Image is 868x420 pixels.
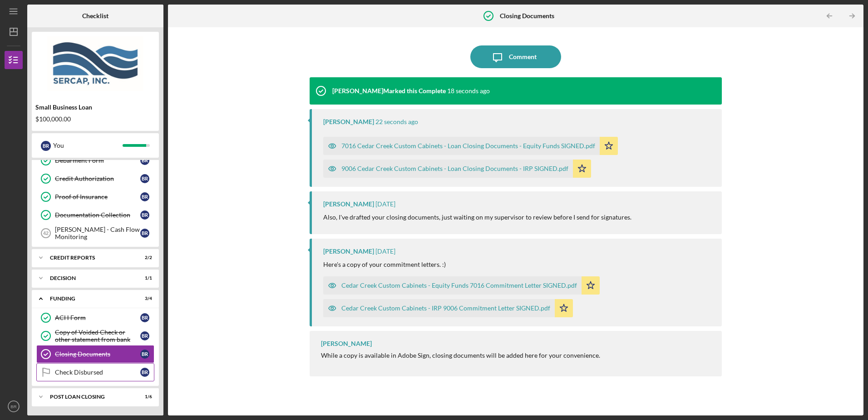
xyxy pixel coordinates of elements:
[323,248,374,255] div: [PERSON_NAME]
[323,299,573,317] button: Cedar Creek Custom Cabinets - IRP 9006 Commitment Letter SIGNED.pdf
[5,397,23,415] button: BR
[375,118,418,125] time: 2025-09-30 19:53
[323,276,600,295] button: Cedar Creek Custom Cabinets - Equity Funds 7016 Commitment Letter SIGNED.pdf
[43,230,49,236] tspan: 42
[35,115,155,123] div: $100,000.00
[447,87,490,95] time: 2025-09-30 19:53
[36,363,154,381] a: Check DisbursedBR
[341,142,595,150] div: 7016 Cedar Creek Custom Cabinets - Loan Closing Documents - Equity Funds SIGNED.pdf
[136,275,152,281] div: 1 / 1
[140,174,149,183] div: B R
[375,200,395,208] time: 2025-09-17 14:37
[323,118,374,125] div: [PERSON_NAME]
[55,369,140,376] div: Check Disbursed
[55,329,140,343] div: Copy of Voided Check or other statement from bank
[140,210,149,220] div: B R
[55,193,140,200] div: Proof of Insurance
[36,309,154,327] a: ACH FormBR
[341,305,550,312] div: Cedar Creek Custom Cabinets - IRP 9006 Commitment Letter SIGNED.pdf
[32,36,159,91] img: Product logo
[50,296,129,301] div: Funding
[323,200,374,208] div: [PERSON_NAME]
[36,327,154,345] a: Copy of Voided Check or other statement from bankBR
[55,175,140,182] div: Credit Authorization
[53,138,123,153] div: You
[321,352,600,359] div: While a copy is available in Adobe Sign, closing documents will be added here for your convenience.
[140,350,149,359] div: B R
[140,192,149,201] div: B R
[41,141,51,151] div: B R
[140,229,149,238] div: B R
[36,345,154,363] a: Closing DocumentsBR
[375,248,395,255] time: 2025-09-17 14:37
[332,87,446,95] div: [PERSON_NAME] Marked this Complete
[136,255,152,260] div: 2 / 2
[136,394,152,400] div: 1 / 6
[140,368,149,377] div: B R
[500,12,554,20] b: Closing Documents
[470,45,561,68] button: Comment
[140,156,149,165] div: B R
[36,151,154,170] a: Debarment FormBR
[10,404,16,409] text: BR
[323,212,631,222] p: Also, I've drafted your closing documents, just waiting on my supervisor to review before I send ...
[36,206,154,224] a: Documentation CollectionBR
[55,226,140,240] div: [PERSON_NAME] - Cash Flow Monitoring
[55,211,140,219] div: Documentation Collection
[55,350,140,358] div: Closing Documents
[55,314,140,321] div: ACH Form
[341,282,577,289] div: Cedar Creek Custom Cabinets - Equity Funds 7016 Commitment Letter SIGNED.pdf
[55,157,140,164] div: Debarment Form
[35,104,155,111] div: Small Business Loan
[509,45,537,68] div: Comment
[36,170,154,188] a: Credit AuthorizationBR
[140,313,149,322] div: B R
[50,394,129,400] div: POST LOAN CLOSING
[323,160,591,178] button: 9006 Cedar Creek Custom Cabinets - Loan Closing Documents - IRP SIGNED.pdf
[36,224,154,242] a: 42[PERSON_NAME] - Cash Flow MonitoringBR
[50,275,129,281] div: Decision
[323,137,618,155] button: 7016 Cedar Creek Custom Cabinets - Loan Closing Documents - Equity Funds SIGNED.pdf
[82,12,108,20] b: Checklist
[140,331,149,340] div: B R
[50,255,129,260] div: credit reports
[321,340,372,347] div: [PERSON_NAME]
[36,188,154,206] a: Proof of InsuranceBR
[323,260,446,270] p: Here's a copy of your commitment letters. :)
[136,296,152,301] div: 3 / 4
[341,165,568,172] div: 9006 Cedar Creek Custom Cabinets - Loan Closing Documents - IRP SIGNED.pdf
